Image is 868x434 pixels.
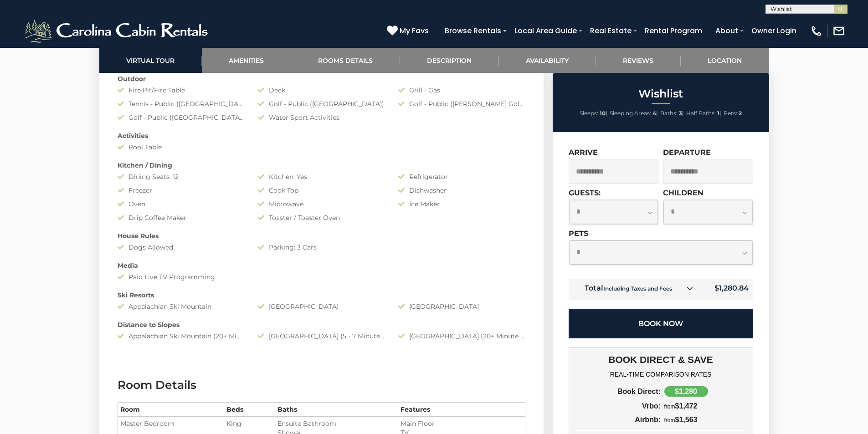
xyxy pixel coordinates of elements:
[575,371,746,378] h4: REAL-TIME COMPARISON RATES
[275,403,398,417] th: Baths
[224,403,275,417] th: Beds
[251,332,391,341] div: [GEOGRAPHIC_DATA] (5 - 7 Minute Drive)
[111,272,251,281] div: Paid Live TV Programming
[569,148,598,157] label: Arrive
[810,25,823,37] img: phone-regular-white.png
[251,99,391,108] div: Golf - Public ([GEOGRAPHIC_DATA])
[118,377,525,393] h3: Room Details
[586,23,636,39] a: Real Estate
[664,417,675,424] span: from
[391,186,532,195] div: Dishwasher
[610,107,658,119] li: |
[99,48,202,73] a: Virtual Tour
[111,172,251,181] div: Dining Seats: 12
[575,388,661,396] div: Book Direct:
[111,131,532,140] div: Activities
[391,86,532,95] div: Grill - Gas
[111,99,251,108] div: Tennis - Public ([GEOGRAPHIC_DATA])
[111,332,251,341] div: Appalachian Ski Mountain (20+ Minute Drive)
[111,291,532,300] div: Ski Resorts
[400,25,429,36] span: My Favs
[832,25,845,37] img: mail-regular-white.png
[686,107,721,119] li: |
[111,186,251,195] div: Freezer
[679,110,682,117] strong: 3
[569,189,601,197] label: Guests:
[724,110,737,117] span: Pets:
[596,48,681,73] a: Reviews
[717,110,719,117] strong: 1
[251,302,391,311] div: [GEOGRAPHIC_DATA]
[111,86,251,95] div: Fire Pit/Fire Table
[681,48,769,73] a: Location
[251,213,391,222] div: Toaster / Toaster Oven
[111,243,251,252] div: Dogs Allowed
[111,261,532,270] div: Media
[711,23,743,39] a: About
[664,403,675,410] span: from
[575,354,746,365] h3: BOOK DIRECT & SAVE
[391,172,532,181] div: Refrigerator
[251,113,391,122] div: Water Sport Activities
[391,332,532,341] div: [GEOGRAPHIC_DATA] (20+ Minute Drive)
[660,107,684,119] li: |
[111,74,532,83] div: Outdoor
[251,186,391,195] div: Cook Top
[661,402,746,410] div: $1,472
[111,199,251,209] div: Oven
[111,143,251,152] div: Pool Table
[663,148,711,157] label: Departure
[277,419,395,428] li: Ensuite Bathroom
[640,23,707,39] a: Rental Program
[226,419,241,428] span: King
[603,285,672,292] small: Including Taxes and Fees
[440,23,506,39] a: Browse Rentals
[111,113,251,122] div: Golf - Public ([GEOGRAPHIC_DATA] 9-hole Par 3 Executive course)
[401,419,523,428] li: Main Floor
[747,23,801,39] a: Owner Login
[575,416,661,424] div: Airbnb:
[251,243,391,252] div: Parking: 3 Cars
[23,17,212,45] img: White-1-2.png
[499,48,596,73] a: Availability
[111,231,532,240] div: House Rules
[251,199,391,209] div: Microwave
[111,213,251,222] div: Drip Coffee Maker
[569,309,753,338] button: Book Now
[580,107,607,119] li: |
[251,172,391,181] div: Kitchen: Yes
[391,199,532,209] div: Ice Maker
[569,279,700,300] td: Total
[600,110,606,117] strong: 10
[555,88,767,100] h2: Wishlist
[660,110,678,117] span: Baths:
[664,386,708,397] div: $1,280
[391,302,532,311] div: [GEOGRAPHIC_DATA]
[663,189,704,197] label: Children
[686,110,716,117] span: Half Baths:
[575,402,661,410] div: Vrbo:
[111,161,532,170] div: Kitchen / Dining
[391,99,532,108] div: Golf - Public ([PERSON_NAME] Golf Club)
[569,229,588,238] label: Pets
[610,110,651,117] span: Sleeping Areas:
[400,48,499,73] a: Description
[661,416,746,424] div: $1,563
[118,403,224,417] th: Room
[387,25,431,37] a: My Favs
[580,110,598,117] span: Sleeps:
[700,279,753,300] td: $1,280.84
[398,403,525,417] th: Features
[111,302,251,311] div: Appalachian Ski Mountain
[739,110,742,117] strong: 2
[202,48,291,73] a: Amenities
[510,23,581,39] a: Local Area Guide
[652,110,656,117] strong: 4
[111,320,532,329] div: Distance to Slopes
[251,86,391,95] div: Deck
[291,48,400,73] a: Rooms Details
